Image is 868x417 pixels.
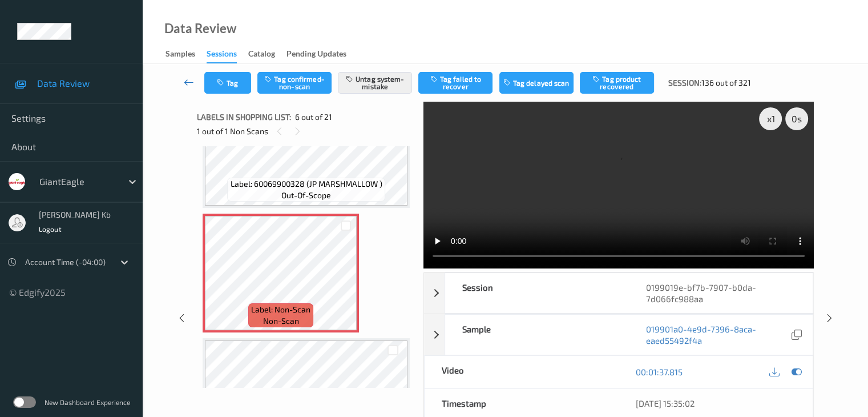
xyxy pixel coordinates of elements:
[424,314,813,355] div: Sample019901a0-4e9d-7396-8aca-eaed55492f4a
[759,107,782,130] div: x 1
[499,72,574,94] button: Tag delayed scan
[248,46,286,62] a: Catalog
[338,72,412,94] button: Untag system-mistake
[295,111,332,123] span: 6 out of 21
[165,46,207,62] a: Samples
[248,48,275,62] div: Catalog
[207,48,237,63] div: Sessions
[207,46,248,63] a: Sessions
[165,48,195,62] div: Samples
[629,273,813,313] div: 0199019e-bf7b-7907-b0da-7d066fc988aa
[445,273,629,313] div: Session
[164,23,236,34] div: Data Review
[445,315,629,355] div: Sample
[701,77,751,89] span: 136 out of 321
[257,72,332,94] button: Tag confirmed-non-scan
[286,48,346,62] div: Pending Updates
[424,272,813,314] div: Session0199019e-bf7b-7907-b0da-7d066fc988aa
[263,315,299,327] span: non-scan
[785,107,808,130] div: 0 s
[636,398,796,409] div: [DATE] 15:35:02
[197,124,415,138] div: 1 out of 1 Non Scans
[668,77,701,89] span: Session:
[636,366,683,378] a: 00:01:37.815
[197,111,291,123] span: Labels in shopping list:
[286,46,358,62] a: Pending Updates
[580,72,654,94] button: Tag product recovered
[418,72,492,94] button: Tag failed to recover
[251,304,310,315] span: Label: Non-Scan
[281,190,331,201] span: out-of-scope
[425,356,619,388] div: Video
[646,323,789,346] a: 019901a0-4e9d-7396-8aca-eaed55492f4a
[204,72,251,94] button: Tag
[231,178,382,190] span: Label: 60069900328 (JP MARSHMALLOW )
